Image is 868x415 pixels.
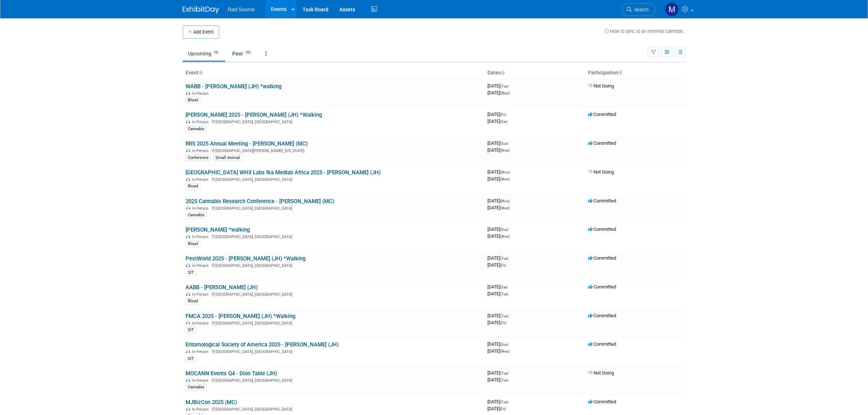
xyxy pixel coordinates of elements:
span: - [511,198,512,203]
img: ExhibitDay [183,6,219,13]
span: - [509,399,510,404]
span: Committed [588,341,616,347]
span: Not Going [588,169,614,175]
span: Committed [588,112,616,117]
span: In-Person [192,263,211,268]
span: Committed [588,399,616,404]
a: AABB - [PERSON_NAME] (JH) [186,284,258,291]
span: [DATE] [487,313,510,318]
span: 191 [243,50,253,55]
span: Committed [588,226,616,232]
span: - [509,341,510,347]
span: [DATE] [487,348,510,354]
div: Cannabis [186,212,207,218]
span: (Tue) [500,292,508,296]
div: SIT [186,327,196,333]
span: Committed [588,255,616,261]
div: Cannabis [186,126,207,132]
span: Rad Source [228,7,255,12]
img: In-Person Event [186,234,190,238]
span: [DATE] [487,406,506,411]
span: In-Person [192,378,211,383]
span: 19 [212,50,220,55]
th: Event [183,67,484,79]
span: [DATE] [487,262,506,268]
span: [DATE] [487,198,512,203]
a: MOCANN Events Q4 - Dion Table (JH) [186,370,277,377]
span: (Tue) [500,378,508,382]
span: [DATE] [487,119,507,124]
span: - [509,284,510,290]
span: In-Person [192,91,211,96]
a: Sort by Participation Type [618,70,622,75]
span: (Tue) [500,371,508,375]
span: [DATE] [487,140,510,146]
div: [GEOGRAPHIC_DATA], [GEOGRAPHIC_DATA] [186,176,482,182]
span: [DATE] [487,83,510,89]
span: In-Person [192,349,211,354]
span: In-Person [192,177,211,182]
span: (Wed) [500,91,510,95]
span: Committed [588,284,616,290]
div: Cannabis [186,384,207,391]
div: [GEOGRAPHIC_DATA], [GEOGRAPHIC_DATA] [186,406,482,412]
div: [GEOGRAPHIC_DATA], [GEOGRAPHIC_DATA] [186,119,482,124]
a: RRS 2025 Annual Meeting - [PERSON_NAME] (MC) [186,140,308,147]
span: - [509,370,510,376]
span: (Fri) [500,407,506,411]
span: [DATE] [487,341,510,347]
th: Dates [484,67,585,79]
img: In-Person Event [186,292,190,296]
span: (Sun) [500,342,508,346]
span: [DATE] [487,320,506,325]
span: (Fri) [500,321,506,325]
a: Sort by Event Name [199,70,202,75]
a: Sort by Start Date [501,70,505,75]
img: In-Person Event [186,407,190,411]
span: [DATE] [487,226,510,232]
span: [DATE] [487,176,510,182]
span: [DATE] [487,377,508,383]
div: Blood [186,241,200,247]
span: - [509,313,510,318]
span: Not Going [588,83,614,89]
img: In-Person Event [186,120,190,123]
img: In-Person Event [186,378,190,382]
span: In-Person [192,321,211,326]
span: (Sat) [500,285,507,289]
img: In-Person Event [186,321,190,325]
span: Not Going [588,370,614,376]
th: Participation [585,67,686,79]
span: - [511,169,512,175]
div: [GEOGRAPHIC_DATA][PERSON_NAME], [US_STATE] [186,147,482,153]
img: Melissa Conboy [665,3,679,16]
span: [DATE] [487,284,510,290]
a: PestWorld 2025 - [PERSON_NAME] (JH) *Walking [186,255,305,262]
a: FMCA 2025 - [PERSON_NAME] (JH) *Walking [186,313,295,319]
span: - [509,83,510,89]
span: [DATE] [487,255,510,261]
span: (Tue) [500,84,508,88]
span: [DATE] [487,399,510,404]
div: [GEOGRAPHIC_DATA], [GEOGRAPHIC_DATA] [186,205,482,211]
span: Committed [588,313,616,318]
span: In-Person [192,234,211,239]
div: [GEOGRAPHIC_DATA], [GEOGRAPHIC_DATA] [186,377,482,383]
span: (Wed) [500,148,510,152]
a: [PERSON_NAME] 2025 - [PERSON_NAME] (JH) *Walking [186,112,322,118]
a: Past191 [227,47,258,61]
a: Upcoming19 [183,47,225,61]
span: [DATE] [487,147,510,153]
span: - [509,140,510,146]
span: - [509,226,510,232]
span: (Fri) [500,113,506,117]
span: [DATE] [487,112,508,117]
img: In-Person Event [186,148,190,152]
div: [GEOGRAPHIC_DATA], [GEOGRAPHIC_DATA] [186,348,482,354]
div: [GEOGRAPHIC_DATA], [GEOGRAPHIC_DATA] [186,320,482,326]
span: [DATE] [487,233,510,239]
img: In-Person Event [186,206,190,210]
span: (Sat) [500,120,507,124]
span: - [507,112,508,117]
span: (Mon) [500,199,510,203]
